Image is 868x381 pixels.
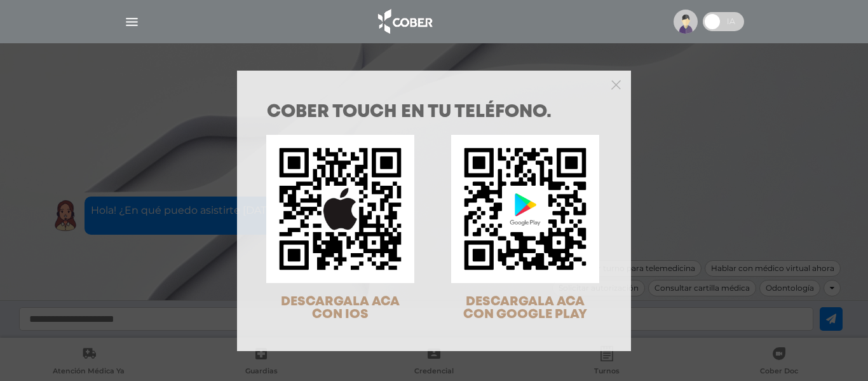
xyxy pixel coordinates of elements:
img: qr-code [266,135,414,283]
img: qr-code [451,135,599,283]
button: Close [611,78,621,90]
span: DESCARGALA ACA CON IOS [281,296,400,321]
span: DESCARGALA ACA CON GOOGLE PLAY [463,296,587,321]
h1: COBER TOUCH en tu teléfono. [267,104,601,121]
